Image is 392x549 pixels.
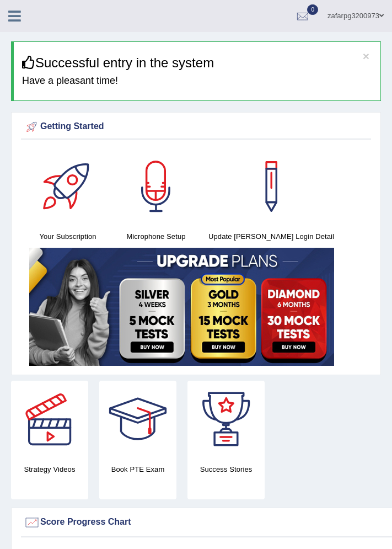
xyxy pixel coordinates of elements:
h4: Update [PERSON_NAME] Login Detail [206,231,337,242]
h4: Have a pleasant time! [22,76,372,87]
h4: Strategy Videos [11,463,88,475]
div: Getting Started [24,119,368,135]
h4: Success Stories [187,463,265,475]
h4: Microphone Setup [117,231,195,242]
img: small5.jpg [29,248,334,366]
button: × [363,50,369,62]
h4: Your Subscription [29,231,106,242]
h3: Successful entry in the system [22,56,372,70]
h4: Book PTE Exam [99,463,176,475]
span: 0 [307,4,318,15]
